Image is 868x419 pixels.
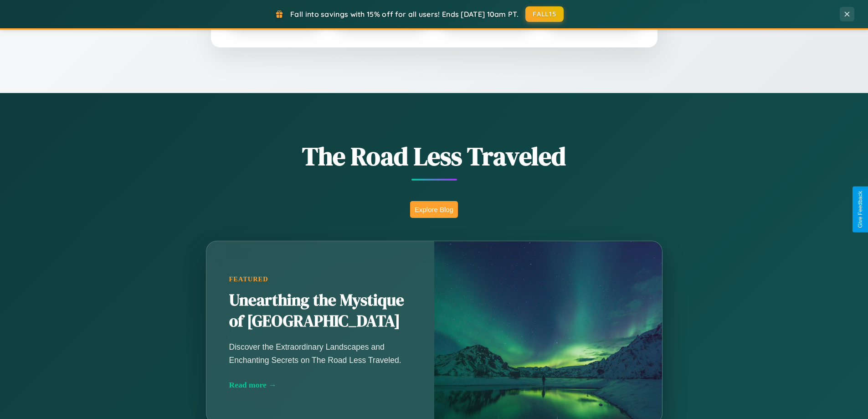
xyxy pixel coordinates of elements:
h2: Unearthing the Mystique of [GEOGRAPHIC_DATA] [229,290,411,332]
h1: The Road Less Traveled [161,139,708,174]
div: Give Feedback [857,191,863,228]
button: FALL15 [525,6,564,22]
p: Discover the Extraordinary Landscapes and Enchanting Secrets on The Road Less Traveled. [229,341,411,366]
button: Explore Blog [410,201,458,218]
span: Fall into savings with 15% off for all users! Ends [DATE] 10am PT. [290,10,519,19]
div: Read more → [229,380,411,390]
div: Featured [229,275,411,283]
